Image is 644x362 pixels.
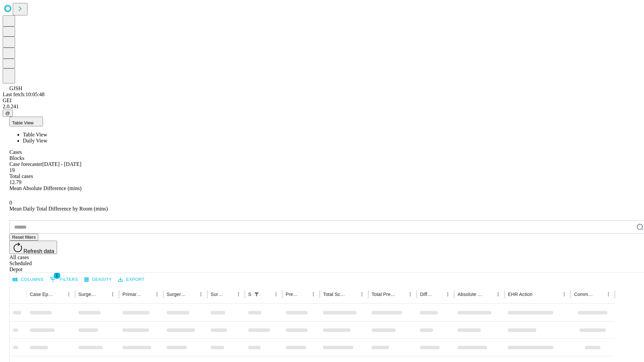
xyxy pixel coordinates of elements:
button: Refresh data [9,241,57,254]
button: Sort [484,290,493,299]
div: Scheduled In Room Duration [248,292,251,297]
button: Menu [559,290,569,299]
button: Reset filters [9,234,38,241]
button: Table View [9,117,43,126]
button: Sort [187,290,196,299]
button: Sort [299,290,309,299]
span: Mean Absolute Difference (mins) [9,185,82,191]
span: GJSH [9,85,22,91]
span: Last fetch: 10:05:48 [3,92,45,97]
span: 12.79 [9,179,21,185]
button: Menu [357,290,367,299]
div: Absolute Difference [458,292,483,297]
div: Difference [420,292,433,297]
button: Sort [594,290,604,299]
button: Export [116,275,146,285]
button: Menu [604,290,613,299]
button: Density [83,275,114,285]
button: Sort [396,290,406,299]
button: Menu [443,290,452,299]
button: Show filters [48,274,80,285]
button: Sort [99,290,108,299]
button: Select columns [11,275,45,285]
button: Menu [152,290,162,299]
div: GEI [3,98,641,104]
div: Primary Service [122,292,142,297]
button: Menu [309,290,318,299]
button: @ [3,110,13,117]
div: Predicted In Room Duration [286,292,299,297]
button: Menu [64,290,73,299]
span: Reset filters [12,235,36,240]
div: Comments [574,292,593,297]
span: 0 [9,200,12,205]
div: Surgeon Name [78,292,98,297]
button: Sort [224,290,234,299]
button: Menu [234,290,243,299]
button: Sort [143,290,152,299]
button: Sort [533,290,542,299]
button: Menu [493,290,503,299]
button: Menu [406,290,415,299]
div: Surgery Date [211,292,224,297]
span: 19 [9,167,15,173]
span: Mean Daily Total Difference by Room (mins) [9,206,108,212]
span: Table View [23,132,47,137]
span: [DATE] - [DATE] [42,161,81,167]
span: Daily View [23,138,47,143]
button: Sort [55,290,64,299]
span: Table View [12,120,34,125]
div: 1 active filter [252,290,261,299]
span: Total cases [9,173,33,179]
div: Total Predicted Duration [372,292,396,297]
div: 2.0.241 [3,104,641,110]
span: Refresh data [23,248,54,254]
span: Case forecaster [9,161,42,167]
button: Sort [348,290,357,299]
button: Sort [262,290,271,299]
div: EHR Action [508,292,532,297]
button: Menu [271,290,281,299]
div: Total Scheduled Duration [323,292,347,297]
div: Case Epic Id [30,292,54,297]
span: 1 [54,272,60,279]
button: Sort [434,290,443,299]
div: Surgery Name [167,292,186,297]
button: Menu [196,290,206,299]
button: Menu [108,290,117,299]
span: @ [5,111,10,116]
button: Show filters [252,290,261,299]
